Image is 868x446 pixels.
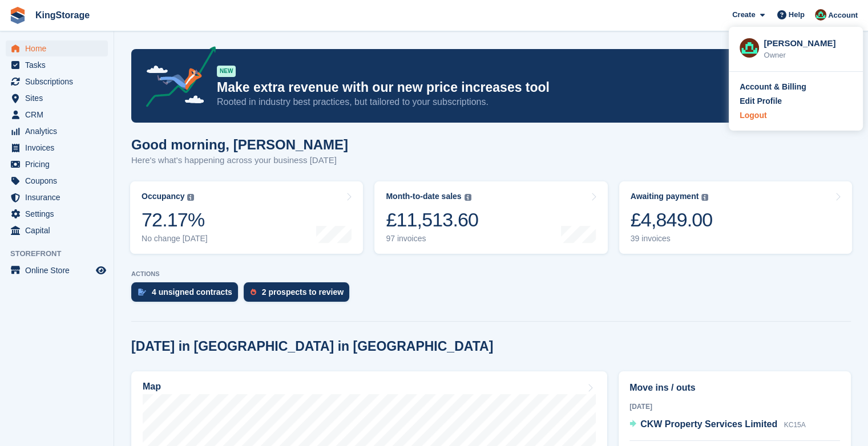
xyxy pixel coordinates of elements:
[130,181,363,254] a: Occupancy 72.17% No change [DATE]
[6,173,108,189] a: menu
[25,173,94,189] span: Coupons
[740,110,766,121] div: Logout
[701,194,708,201] img: icon-info-grey-7440780725fd019a000dd9b08b2336e03edf1995a4989e88bcd33f0948082b44.svg
[732,9,755,21] span: Create
[828,10,858,21] span: Account
[6,140,108,156] a: menu
[740,81,852,93] a: Account & Billing
[740,95,782,107] div: Edit Profile
[629,402,840,412] div: [DATE]
[784,421,806,429] span: KC15A
[465,194,471,201] img: icon-info-grey-7440780725fd019a000dd9b08b2336e03edf1995a4989e88bcd33f0948082b44.svg
[142,208,208,232] div: 72.17%
[25,57,94,73] span: Tasks
[386,208,478,232] div: £11,513.60
[25,74,94,90] span: Subscriptions
[25,40,94,56] span: Home
[6,57,108,73] a: menu
[187,194,194,201] img: icon-info-grey-7440780725fd019a000dd9b08b2336e03edf1995a4989e88bcd33f0948082b44.svg
[25,140,94,156] span: Invoices
[31,6,94,25] a: KingStorage
[9,7,26,24] img: stora-icon-8386f47178a22dfd0bd8f6a31ec36ba5ce8667c1dd55bd0f319d3a0aa187defe.svg
[629,417,806,432] a: CKW Property Services Limited KC15A
[764,50,852,61] div: Owner
[142,234,208,244] div: No change [DATE]
[740,95,852,107] a: Edit Profile
[6,123,108,139] a: menu
[640,419,777,429] span: CKW Property Services Limited
[619,181,852,254] a: Awaiting payment £4,849.00 39 invoices
[631,192,699,201] div: Awaiting payment
[631,208,713,232] div: £4,849.00
[815,9,826,21] img: John King
[131,270,851,278] p: ACTIONS
[131,282,244,307] a: 4 unsigned contracts
[131,137,348,152] h1: Good morning, [PERSON_NAME]
[94,263,108,277] a: Preview store
[138,289,146,295] img: contract_signature_icon-13c848040528278c33f63329250d36e43548de30e8caae1d1a13099fd9432cc5.svg
[6,262,108,278] a: menu
[386,192,461,201] div: Month-to-date sales
[740,81,806,93] div: Account & Billing
[740,110,852,121] a: Logout
[142,192,184,201] div: Occupancy
[6,90,108,106] a: menu
[6,107,108,123] a: menu
[6,222,108,238] a: menu
[386,234,478,244] div: 97 invoices
[25,107,94,123] span: CRM
[631,234,713,244] div: 39 invoices
[217,79,751,96] p: Make extra revenue with our new price increases tool
[374,181,607,254] a: Month-to-date sales £11,513.60 97 invoices
[136,46,216,111] img: price-adjustments-announcement-icon-8257ccfd72463d97f412b2fc003d46551f7dbcb40ab6d574587a9cd5c0d94...
[143,382,161,392] h2: Map
[764,37,852,47] div: [PERSON_NAME]
[262,287,344,297] div: 2 prospects to review
[131,154,348,167] p: Here's what's happening across your business [DATE]
[10,248,114,260] span: Storefront
[244,282,355,307] a: 2 prospects to review
[25,123,94,139] span: Analytics
[131,339,493,354] h2: [DATE] in [GEOGRAPHIC_DATA] in [GEOGRAPHIC_DATA]
[6,156,108,172] a: menu
[6,74,108,90] a: menu
[25,262,94,278] span: Online Store
[6,40,108,56] a: menu
[25,189,94,205] span: Insurance
[217,96,751,108] p: Rooted in industry best practices, but tailored to your subscriptions.
[740,38,759,58] img: John King
[25,222,94,238] span: Capital
[25,156,94,172] span: Pricing
[629,381,840,395] h2: Move ins / outs
[217,66,236,77] div: NEW
[25,90,94,106] span: Sites
[25,206,94,222] span: Settings
[152,287,232,297] div: 4 unsigned contracts
[251,289,256,295] img: prospect-51fa495bee0391a8d652442698ab0144808aea92771e9ea1ae160a38d050c398.svg
[789,9,805,21] span: Help
[6,189,108,205] a: menu
[6,206,108,222] a: menu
